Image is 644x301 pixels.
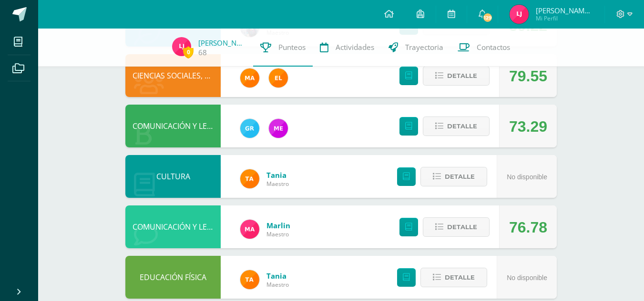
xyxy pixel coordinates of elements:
[266,221,290,230] a: Marlin
[536,14,593,22] span: Mi Perfil
[507,274,547,282] span: No disponible
[172,37,191,56] img: 32eae8cc15b3bc7fde5b75f8e3103b6b.png
[507,173,547,181] span: No disponible
[405,42,443,52] span: Trayectoria
[198,48,207,58] a: 68
[125,155,221,198] div: CULTURA
[509,55,547,97] div: 79.55
[125,105,221,147] div: COMUNICACIÓN Y LENGUAJE, IDIOMA ESPAÑOL
[278,42,306,52] span: Punteos
[313,29,381,67] a: Actividades
[477,42,510,52] span: Contactos
[423,117,490,136] button: Detalle
[450,29,517,67] a: Contactos
[447,117,477,135] span: Detalle
[125,54,221,97] div: CIENCIAS SOCIALES, FORMACIÓN CIUDADANA E INTERCULTURALIDAD
[266,271,289,281] a: Tania
[266,170,289,180] a: Tania
[183,46,194,58] span: 0
[482,12,493,23] span: 129
[447,218,477,236] span: Detalle
[198,38,246,48] a: [PERSON_NAME]
[336,42,374,52] span: Actividades
[253,29,313,67] a: Punteos
[447,67,477,85] span: Detalle
[420,268,487,287] button: Detalle
[240,220,259,239] img: ca51be06ee6568e83a4be8f0f0221dfb.png
[536,6,593,15] span: [PERSON_NAME] [PERSON_NAME]
[423,66,490,86] button: Detalle
[269,68,288,87] img: 31c982a1c1d67d3c4d1e96adbf671f86.png
[266,281,289,289] span: Maestro
[266,230,290,238] span: Maestro
[266,180,289,188] span: Maestro
[125,205,221,248] div: COMUNICACIÓN Y LENGUAJE, IDIOMA EXTRANJERO
[445,168,475,185] span: Detalle
[420,167,487,186] button: Detalle
[509,206,547,249] div: 76.78
[240,68,259,87] img: 266030d5bbfb4fab9f05b9da2ad38396.png
[269,119,288,138] img: 498c526042e7dcf1c615ebb741a80315.png
[509,105,547,148] div: 73.29
[240,270,259,289] img: feaeb2f9bb45255e229dc5fdac9a9f6b.png
[445,269,475,286] span: Detalle
[381,29,450,67] a: Trayectoria
[125,256,221,299] div: EDUCACIÓN FÍSICA
[510,5,529,24] img: 32eae8cc15b3bc7fde5b75f8e3103b6b.png
[240,169,259,188] img: feaeb2f9bb45255e229dc5fdac9a9f6b.png
[423,217,490,237] button: Detalle
[240,119,259,138] img: 47e0c6d4bfe68c431262c1f147c89d8f.png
